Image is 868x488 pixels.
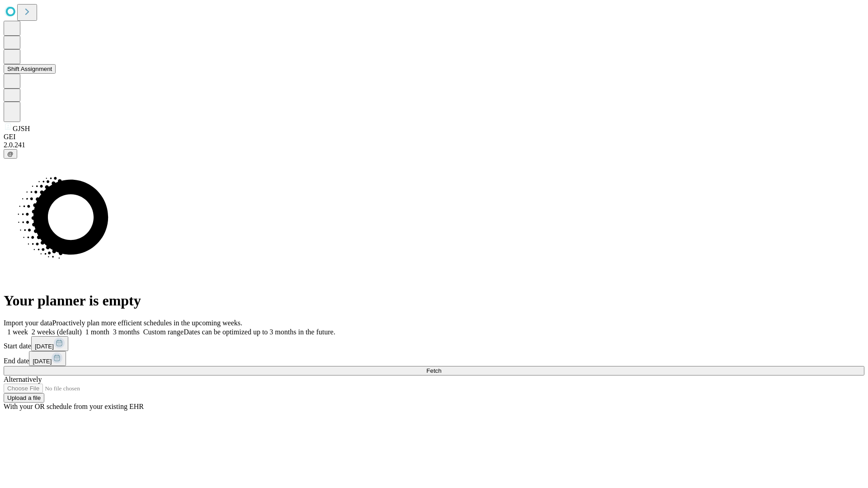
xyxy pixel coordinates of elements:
[4,319,52,327] span: Import your data
[4,336,864,351] div: Start date
[7,150,14,157] span: @
[32,328,82,336] span: 2 weeks (default)
[35,343,54,350] span: [DATE]
[29,351,66,366] button: [DATE]
[426,367,441,374] span: Fetch
[184,328,335,336] span: Dates can be optimized up to 3 months in the future.
[13,125,30,132] span: GJSH
[4,366,864,375] button: Fetch
[7,328,28,336] span: 1 week
[4,133,864,141] div: GEI
[4,375,42,383] span: Alternatively
[4,403,144,410] span: With your OR schedule from your existing EHR
[143,328,184,336] span: Custom range
[4,393,44,403] button: Upload a file
[4,141,864,149] div: 2.0.241
[85,328,109,336] span: 1 month
[4,149,17,159] button: @
[31,336,68,351] button: [DATE]
[4,292,864,309] h1: Your planner is empty
[33,358,52,365] span: [DATE]
[4,64,56,74] button: Shift Assignment
[4,351,864,366] div: End date
[52,319,242,327] span: Proactively plan more efficient schedules in the upcoming weeks.
[113,328,140,336] span: 3 months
